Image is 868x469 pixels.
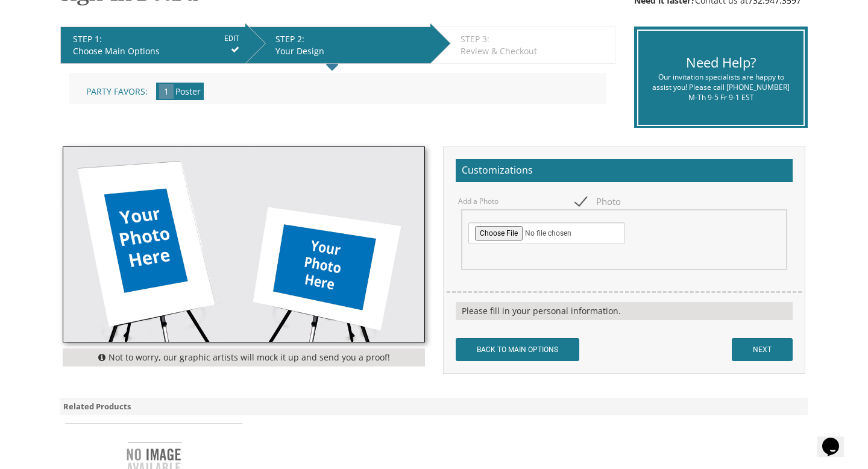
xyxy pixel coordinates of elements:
[575,194,621,209] span: Photo
[461,45,609,57] div: Review & Checkout
[461,33,609,45] div: STEP 3:
[224,33,239,44] input: EDIT
[647,53,794,72] div: Need Help?
[86,86,148,97] span: Party Favors:
[175,86,201,97] span: Poster
[63,147,424,342] img: sign-in-board.jpg
[647,72,794,102] div: Our invitation specialists are happy to assist you! Please call [PHONE_NUMBER] M-Th 9-5 Fr 9-1 EST
[275,45,424,57] div: Your Design
[732,338,793,361] input: NEXT
[275,33,424,45] div: STEP 2:
[63,348,425,367] div: Not to worry, our graphic artists will mock it up and send you a proof!
[456,159,793,182] h2: Customizations
[458,196,498,206] label: Add a Photo
[60,398,808,415] div: Related Products
[159,84,174,99] span: 1
[456,302,793,320] div: Please fill in your personal information.
[456,338,579,361] input: BACK TO MAIN OPTIONS
[73,45,239,57] div: Choose Main Options
[73,33,239,45] div: STEP 1:
[817,421,856,457] iframe: chat widget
